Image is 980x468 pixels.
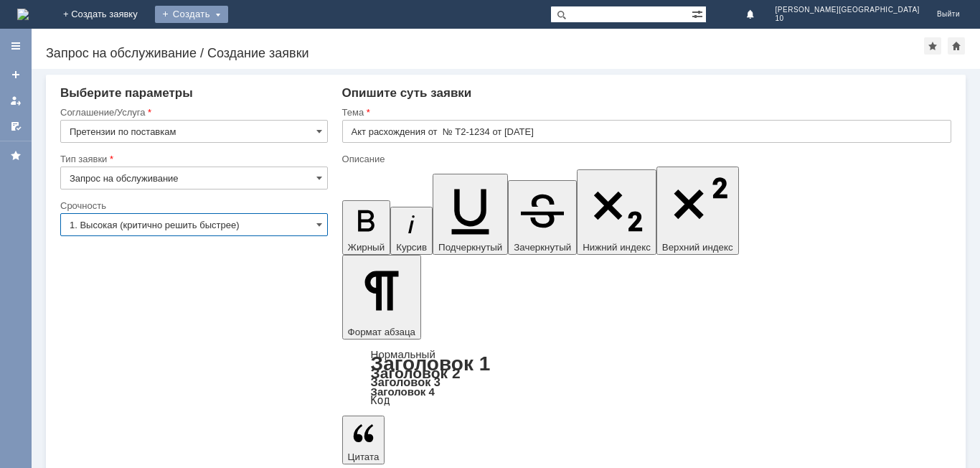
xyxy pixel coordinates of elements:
[17,9,29,20] a: Перейти на домашнюю страницу
[371,385,435,398] a: Заголовок 4
[342,200,391,255] button: Жирный
[348,242,385,253] span: Жирный
[508,180,577,255] button: Зачеркнутый
[348,327,415,337] span: Формат абзаца
[4,115,27,138] a: Мои согласования
[342,154,948,164] div: Описание
[371,365,461,381] a: Заголовок 2
[371,394,390,407] a: Код
[342,416,385,464] button: Цитата
[776,14,920,23] span: 10
[342,86,472,100] span: Опишите суть заявки
[924,37,941,55] div: Добавить в избранное
[514,242,571,253] span: Зачеркнутый
[342,350,951,406] div: Формат абзаца
[438,242,502,253] span: Подчеркнутый
[342,108,948,117] div: Тема
[776,6,920,14] span: [PERSON_NAME][GEOGRAPHIC_DATA]
[577,169,656,255] button: Нижний индекс
[46,46,924,60] div: Запрос на обслуживание / Создание заявки
[4,89,27,112] a: Мои заявки
[60,108,325,117] div: Соглашение/Услуга
[390,207,433,255] button: Курсив
[60,154,325,164] div: Тип заявки
[433,174,508,255] button: Подчеркнутый
[60,86,193,100] span: Выберите параметры
[396,242,427,253] span: Курсив
[348,451,380,462] span: Цитата
[662,242,733,253] span: Верхний индекс
[948,37,965,55] div: Сделать домашней страницей
[342,255,421,340] button: Формат абзаца
[371,375,440,388] a: Заголовок 3
[60,201,325,210] div: Срочность
[155,6,228,23] div: Создать
[371,352,491,375] a: Заголовок 1
[656,167,739,255] button: Верхний индекс
[4,63,27,86] a: Создать заявку
[17,9,29,20] img: logo
[583,242,651,253] span: Нижний индекс
[692,6,706,20] span: Расширенный поиск
[371,348,435,360] a: Нормальный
